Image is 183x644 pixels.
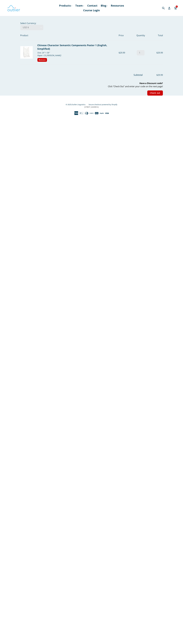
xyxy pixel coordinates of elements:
a: Course Login [82,8,101,13]
img: Outlier Linguistics [7,4,20,12]
small: © 2025, [66,103,88,106]
div: $29.99 [150,51,163,54]
a: Contact [86,3,99,8]
span: $29.99 [143,73,163,77]
span: Subtotal [134,73,143,76]
a: Blog [99,3,109,8]
a: Chinese Character Semantic Components Poster 1 (English, Simplified) [37,44,107,50]
a: Resources [109,3,125,8]
input: Search [161,5,169,11]
a: Remove [37,58,47,62]
th: Product [20,30,119,41]
img: Chinese Character Semantic Components Poster 1 (English, Simplified) - 24″ × 36″ / CG Matt [20,46,33,59]
div: Select Currency: [13,22,170,96]
a: Team [74,3,85,8]
th: Price [119,30,132,41]
input: Check out [147,90,163,96]
div: $29.99 [119,51,132,54]
th: Quantity [132,30,150,41]
a: 1 [174,5,177,11]
a: Products [58,3,73,8]
b: Have a Discount code? [139,82,163,85]
th: Total [150,30,163,41]
p: Click "Check Out" and enter your code on the next page! [20,82,163,88]
a: Outlier Linguistics [72,103,85,106]
a: Secure checkout powered by Shopify [89,103,117,106]
div: Size: 24″ × 36″ Paper: CG [PERSON_NAME] [37,51,117,57]
p: [STREET_ADDRESS] [20,106,163,108]
span: 1 [176,6,178,7]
